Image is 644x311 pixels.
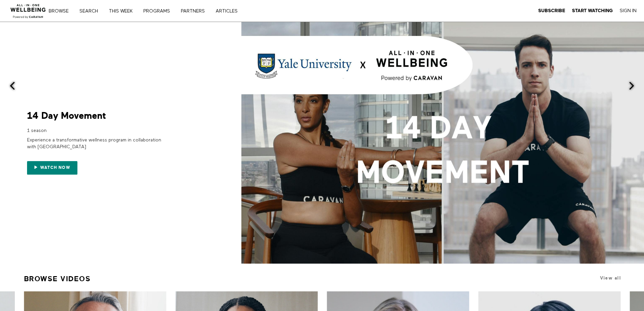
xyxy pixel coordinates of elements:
[24,272,91,286] a: Browse Videos
[600,275,621,281] a: View all
[53,7,252,14] nav: Primary
[141,9,177,14] a: PROGRAMS
[572,8,613,13] strong: Start Watching
[538,8,565,13] strong: Subscribe
[106,9,140,14] a: THIS WEEK
[572,8,613,14] a: Start Watching
[620,8,637,14] a: Sign In
[538,8,565,14] a: Subscribe
[77,9,105,14] a: Search
[178,9,212,14] a: PARTNERS
[46,9,76,14] a: Browse
[213,9,245,14] a: ARTICLES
